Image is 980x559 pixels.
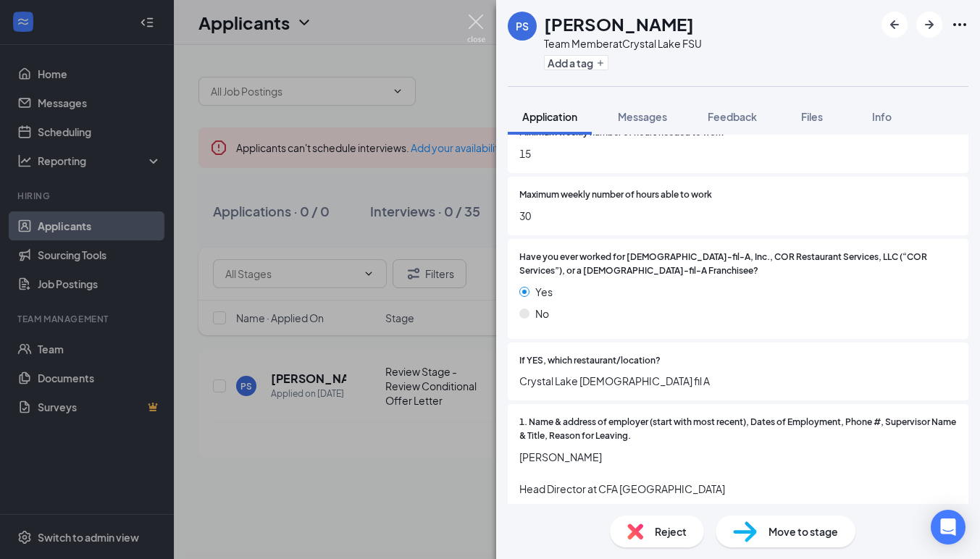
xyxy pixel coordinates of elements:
button: ArrowLeftNew [881,12,908,38]
span: 30 [519,208,957,224]
button: PlusAdd a tag [544,55,608,70]
div: PS [516,19,529,33]
span: Yes [535,284,553,300]
button: ArrowRight [916,12,942,38]
svg: Ellipses [951,16,968,33]
span: No [535,306,549,321]
svg: ArrowRight [921,16,938,33]
svg: ArrowLeftNew [886,16,903,33]
span: Maximum weekly number of hours able to work [519,188,712,202]
svg: Plus [596,59,605,67]
span: Feedback [708,110,757,123]
span: If YES, which restaurant/location? [519,354,661,368]
div: Team Member at Crystal Lake FSU [544,36,702,51]
span: 1. Name & address of employer (start with most recent), Dates of Employment, Phone #, Supervisor ... [519,416,957,443]
span: Reject [655,524,687,539]
span: Info [872,110,892,123]
div: Open Intercom Messenger [931,510,966,545]
span: Move to stage [768,524,838,539]
span: Messages [618,110,667,123]
h1: [PERSON_NAME] [544,12,694,36]
span: Crystal Lake [DEMOGRAPHIC_DATA] fil A [519,373,957,389]
span: Application [522,110,577,123]
span: 15 [519,146,957,161]
span: Have you ever worked for [DEMOGRAPHIC_DATA]-fil-A, Inc., COR Restaurant Services, LLC (“COR Servi... [519,251,957,278]
span: Files [801,110,823,123]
